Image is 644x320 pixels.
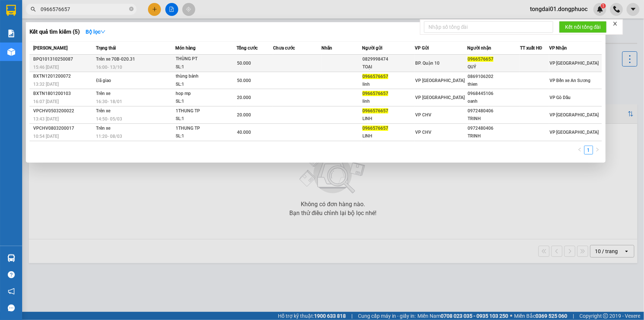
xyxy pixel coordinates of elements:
span: 10:54 [DATE] [33,134,59,139]
span: close-circle [129,6,134,13]
div: TOẠI [362,63,414,71]
span: notification [8,288,15,295]
span: [PERSON_NAME] [33,45,68,51]
span: question-circle [8,271,15,278]
span: right [595,147,600,152]
span: 0966576657 [362,74,388,79]
div: BXTN1801200103 [33,90,94,98]
span: TT xuất HĐ [520,45,543,51]
span: search [31,7,36,12]
input: Nhập số tổng đài [424,21,553,33]
span: 16:07 [DATE] [33,99,59,104]
div: oanh [468,98,520,105]
div: QUÝ [468,63,520,71]
button: Kết nối tổng đài [559,21,607,33]
span: VP Gò Dầu [550,95,571,100]
span: Trên xe 70B-020.31 [96,57,135,62]
span: Chưa cước [273,45,295,51]
div: THÙNG PT [176,55,231,63]
div: 0968445106 [468,90,520,98]
span: Người nhận [467,45,491,51]
span: message [8,304,15,312]
div: LINH [362,115,414,123]
div: TRINH [468,132,520,140]
h3: Kết quả tìm kiếm ( 5 ) [30,28,80,36]
span: down [100,29,106,34]
span: 50.000 [237,61,251,66]
span: BP. Quận 10 [415,61,440,66]
button: right [593,146,602,154]
a: 1 [585,146,593,154]
span: 13:32 [DATE] [33,82,59,87]
span: 20.000 [237,112,251,118]
span: 40.000 [237,130,251,135]
span: Trên xe [96,108,110,113]
div: 0869106202 [468,73,520,81]
div: SL: 1 [176,115,231,123]
span: VP Nhận [549,45,567,51]
button: left [575,146,584,154]
div: SL: 1 [176,81,231,89]
span: 0966576657 [362,91,388,96]
img: warehouse-icon [7,254,15,262]
span: Kết nối tổng đài [565,23,601,31]
span: Đã giao [96,78,111,83]
div: 0829998474 [362,55,414,63]
img: logo-vxr [6,5,16,16]
div: thùng bánh [176,72,231,81]
img: solution-icon [7,30,15,37]
span: VP [GEOGRAPHIC_DATA] [550,112,599,118]
span: 0966576657 [468,57,493,62]
div: SL: 1 [176,98,231,106]
div: BXTN1201200072 [33,72,94,80]
li: 1 [584,146,593,154]
span: 11:20 - 08/03 [96,134,122,139]
div: linh [362,98,414,105]
span: 50.000 [237,78,251,83]
span: 16:00 - 13/10 [96,65,122,70]
div: hop mp [176,90,231,98]
div: LINH [362,132,414,140]
span: VP [GEOGRAPHIC_DATA] [415,78,465,83]
span: 13:43 [DATE] [33,116,59,122]
span: 14:50 - 05/03 [96,116,122,122]
span: close-circle [129,7,134,11]
div: VPCHV0503200022 [33,107,94,115]
span: Trên xe [96,126,110,131]
button: Bộ lọcdown [80,26,111,38]
span: Trạng thái [96,45,116,51]
span: 20.000 [237,95,251,100]
span: 16:30 - 18/01 [96,99,122,104]
div: 1THUNG TP [176,125,231,133]
span: Món hàng [175,45,196,51]
img: warehouse-icon [7,48,15,56]
div: 1THUNG TP [176,107,231,115]
span: Trên xe [96,91,110,96]
li: Next Page [593,146,602,154]
input: Tìm tên, số ĐT hoặc mã đơn [41,5,128,13]
div: VPCHV0803200017 [33,125,94,132]
span: VP [GEOGRAPHIC_DATA] [550,130,599,135]
span: Tổng cước [237,45,258,51]
span: VP CHV [415,112,431,118]
div: linh [362,81,414,88]
span: Người gửi [362,45,382,51]
div: SL: 1 [176,63,231,71]
div: thien [468,81,520,88]
span: VP CHV [415,130,431,135]
div: BPQ101310250087 [33,55,94,63]
span: 15:46 [DATE] [33,65,59,70]
span: VP [GEOGRAPHIC_DATA] [550,61,599,66]
span: 0966576657 [362,126,388,131]
span: close [613,21,618,26]
div: 0972480406 [468,107,520,115]
div: SL: 1 [176,132,231,140]
span: 0966576657 [362,108,388,113]
strong: Bộ lọc [86,29,106,35]
span: Nhãn [322,45,333,51]
span: VP [GEOGRAPHIC_DATA] [415,95,465,100]
li: Previous Page [575,146,584,154]
div: 0972480406 [468,125,520,132]
span: left [578,147,582,152]
span: VP Gửi [415,45,429,51]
